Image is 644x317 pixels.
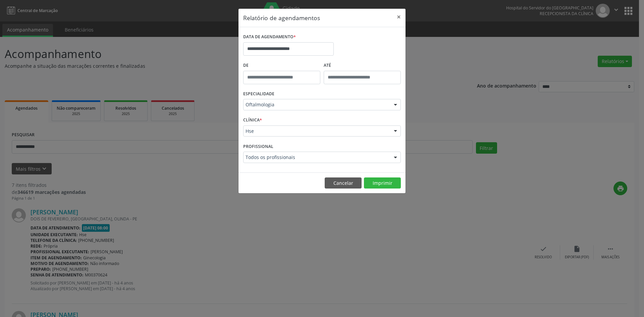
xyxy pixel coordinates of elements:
[243,141,273,152] label: PROFISSIONAL
[324,60,401,71] label: ATÉ
[243,115,262,125] label: CLÍNICA
[243,89,274,99] label: ESPECIALIDADE
[246,128,387,135] span: Hse
[325,177,362,189] button: Cancelar
[246,101,387,108] span: Oftalmologia
[246,154,387,161] span: Todos os profissionais
[243,60,320,71] label: De
[392,9,406,25] button: Close
[243,13,320,22] h5: Relatório de agendamentos
[364,177,401,189] button: Imprimir
[243,32,296,42] label: DATA DE AGENDAMENTO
